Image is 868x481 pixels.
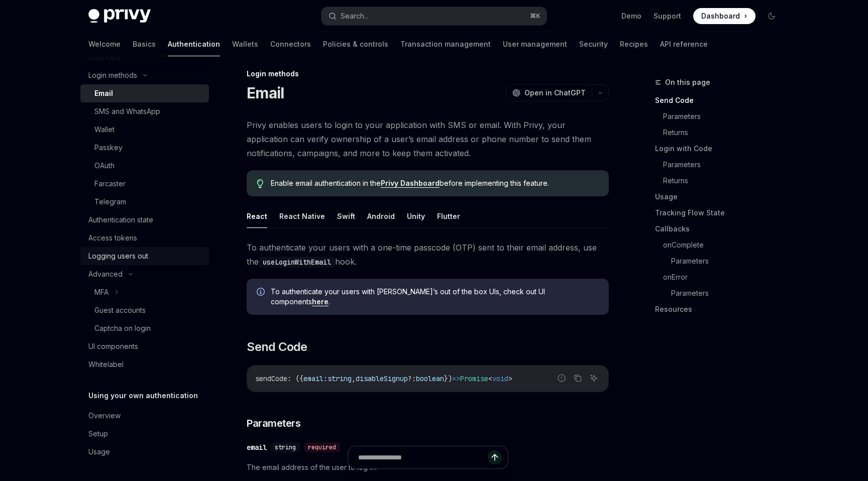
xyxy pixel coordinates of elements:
span: disableSignup [356,374,408,383]
span: string [328,374,352,383]
span: sendCode [255,374,287,383]
a: Parameters [671,253,788,269]
div: OAuth [94,160,115,172]
span: Promise [460,374,488,383]
div: Passkey [94,142,123,154]
button: Report incorrect code [555,372,568,385]
a: Parameters [663,108,788,125]
div: Guest accounts [94,304,146,316]
button: Ask AI [587,372,600,385]
svg: Tip [257,179,264,188]
a: User management [503,32,567,56]
span: Dashboard [701,11,740,21]
button: Flutter [437,204,460,228]
div: Authentication state [88,214,153,226]
button: React [247,204,267,228]
span: Privy enables users to login to your application with SMS or email. With Privy, your application ... [247,118,609,160]
a: here [312,297,329,306]
span: > [508,374,512,383]
a: Authentication [168,32,220,56]
a: Tracking Flow State [655,205,788,221]
span: ?: [408,374,416,383]
img: dark logo [88,9,151,23]
a: Whitelabel [80,355,209,374]
button: Unity [407,204,425,228]
a: OAuth [80,157,209,175]
span: Enable email authentication in the before implementing this feature. [271,178,599,188]
div: SMS and WhatsApp [94,105,160,117]
div: Captcha on login [94,322,151,334]
span: : ({ [287,374,303,383]
h1: Email [247,84,284,102]
span: Parameters [247,416,300,430]
a: Callbacks [655,221,788,237]
button: Swift [337,204,355,228]
code: useLoginWithEmail [259,257,335,268]
a: Dashboard [693,8,755,24]
a: SMS and WhatsApp [80,102,209,121]
span: Send Code [247,339,307,355]
a: Wallet [80,121,209,139]
a: Usage [655,189,788,205]
span: => [452,374,460,383]
a: Logging users out [80,247,209,265]
div: Usage [88,446,110,458]
span: email [303,374,323,383]
span: On this page [665,76,710,88]
button: Toggle dark mode [764,8,780,24]
a: Parameters [671,285,788,301]
div: email [247,442,267,452]
a: Usage [80,443,209,461]
div: Search... [341,10,369,22]
span: string [275,443,296,451]
span: Open in ChatGPT [524,88,586,98]
div: required [304,442,340,452]
a: Telegram [80,193,209,211]
a: Access tokens [80,229,209,247]
span: }) [444,374,452,383]
a: Recipes [620,32,648,56]
a: Returns [663,173,788,189]
div: Login methods [88,69,137,81]
a: Guest accounts [80,301,209,319]
h5: Using your own authentication [88,390,198,402]
a: Returns [663,125,788,141]
a: Wallets [232,32,258,56]
span: To authenticate your users with [PERSON_NAME]’s out of the box UIs, check out UI components . [271,287,599,307]
div: Login methods [247,69,609,79]
button: Send message [488,450,502,464]
span: < [488,374,492,383]
a: Resources [655,301,788,317]
a: onError [663,269,788,285]
div: Wallet [94,124,115,136]
svg: Info [257,288,267,298]
a: Basics [133,32,156,56]
a: Parameters [663,157,788,173]
a: Security [579,32,608,56]
div: Advanced [88,268,123,280]
div: Telegram [94,196,126,208]
span: boolean [416,374,444,383]
div: Farcaster [94,178,126,190]
a: Welcome [88,32,121,56]
div: Whitelabel [88,358,124,371]
button: Open in ChatGPT [506,84,592,101]
div: Setup [88,428,108,440]
a: Transaction management [400,32,491,56]
span: , [352,374,356,383]
a: API reference [660,32,708,56]
a: Demo [621,11,641,21]
a: Send Code [655,92,788,108]
a: Login with Code [655,141,788,157]
div: UI components [88,340,138,352]
button: React Native [279,204,325,228]
div: Overview [88,410,121,422]
a: Farcaster [80,175,209,193]
button: Android [367,204,395,228]
a: Support [654,11,681,21]
a: Overview [80,407,209,425]
div: Logging users out [88,250,148,262]
button: Copy the contents from the code block [571,372,584,385]
span: ⌘ K [530,12,540,20]
span: void [492,374,508,383]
